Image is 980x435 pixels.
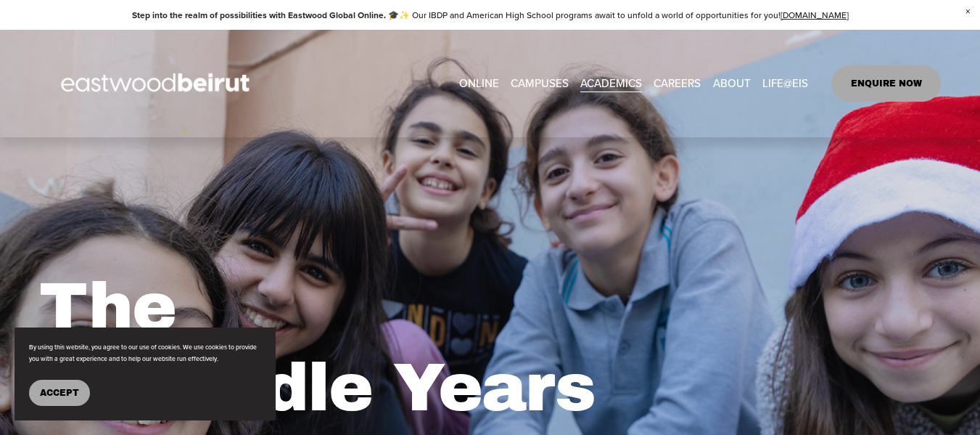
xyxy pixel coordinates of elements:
img: EastwoodIS Global Site [39,46,276,121]
a: folder dropdown [511,72,569,94]
a: folder dropdown [580,72,642,94]
span: LIFE@EIS [762,73,808,93]
a: ONLINE [459,72,499,94]
p: By using this website, you agree to our use of cookies. We use cookies to provide you with a grea... [29,342,261,365]
a: folder dropdown [713,72,751,94]
section: Cookie banner [15,328,276,420]
span: Accept [40,388,79,398]
span: ACADEMICS [580,73,642,93]
span: CAMPUSES [511,73,569,93]
button: Accept [29,380,90,406]
span: ABOUT [713,73,751,93]
a: [DOMAIN_NAME] [781,9,849,21]
a: CAREERS [654,72,701,94]
a: folder dropdown [762,72,808,94]
a: ENQUIRE NOW [831,65,941,102]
